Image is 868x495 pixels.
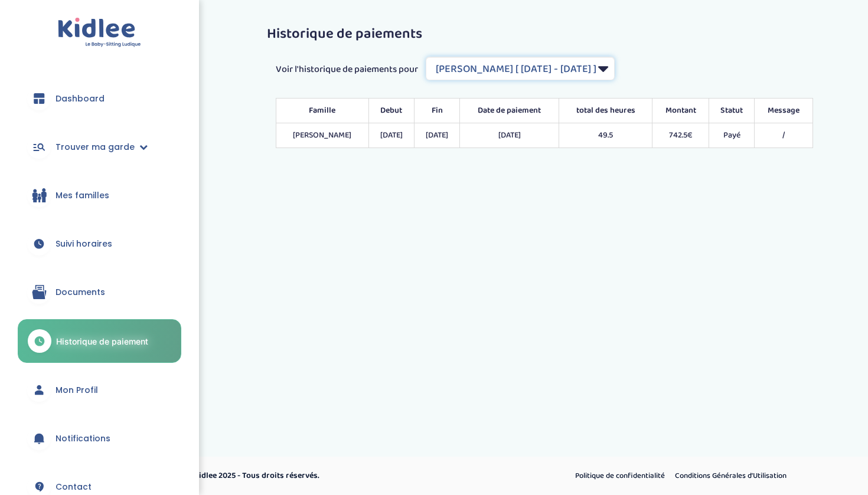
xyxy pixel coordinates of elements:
[559,123,652,148] td: 49.5
[652,99,709,123] th: Montant
[56,432,110,445] span: Notifications
[276,123,368,148] td: [PERSON_NAME]
[671,468,791,484] a: Conditions Générales d’Utilisation
[709,99,755,123] th: Statut
[56,384,98,396] span: Mon Profil
[56,189,109,202] span: Mes familles
[460,123,559,148] td: [DATE]
[460,99,559,123] th: Date de paiement
[755,99,812,123] th: Message
[415,99,460,123] th: Fin
[18,77,181,120] a: Dashboard
[571,468,669,484] a: Politique de confidentialité
[709,123,755,148] td: Payé
[56,481,92,493] span: Contact
[56,286,105,299] span: Documents
[276,63,418,77] span: Voir l'historique de paiements pour
[56,93,105,105] span: Dashboard
[276,99,368,123] th: Famille
[559,99,652,123] th: total des heures
[415,123,460,148] td: [DATE]
[18,174,181,217] a: Mes familles
[18,417,181,460] a: Notifications
[187,470,484,482] p: © Kidlee 2025 - Tous droits réservés.
[56,141,135,153] span: Trouver ma garde
[18,222,181,265] a: Suivi horaires
[652,123,709,148] td: 742.5€
[58,18,141,48] img: logo.svg
[56,335,148,348] span: Historique de paiement
[368,123,414,148] td: [DATE]
[368,99,414,123] th: Debut
[56,238,112,250] span: Suivi horaires
[18,369,181,411] a: Mon Profil
[18,126,181,168] a: Trouver ma garde
[755,123,812,148] td: /
[18,319,181,363] a: Historique de paiement
[267,27,822,42] h3: Historique de paiements
[18,271,181,313] a: Documents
